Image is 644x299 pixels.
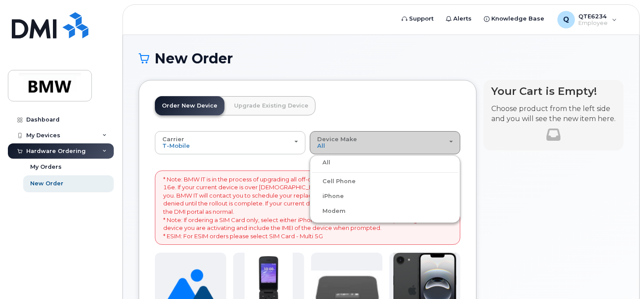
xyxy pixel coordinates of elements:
p: Choose product from the left side and you will see the new item here. [491,104,616,124]
h1: New Order [139,51,623,66]
label: Modem [312,206,346,216]
span: Carrier [162,136,184,143]
span: T-Mobile [162,142,190,149]
span: Device Make [317,136,357,143]
button: Carrier T-Mobile [155,131,305,154]
label: Cell Phone [312,176,356,187]
p: * Note: BMW IT is in the process of upgrading all off-contract BMW phones with the all-new iPhone... [163,175,452,240]
span: All [317,142,325,149]
button: Device Make All [310,131,460,154]
a: Upgrade Existing Device [227,96,315,115]
iframe: Messenger Launcher [606,261,637,292]
label: iPhone [312,191,344,202]
a: Order New Device [155,96,224,115]
label: All [312,157,330,168]
h4: Your Cart is Empty! [491,85,616,97]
